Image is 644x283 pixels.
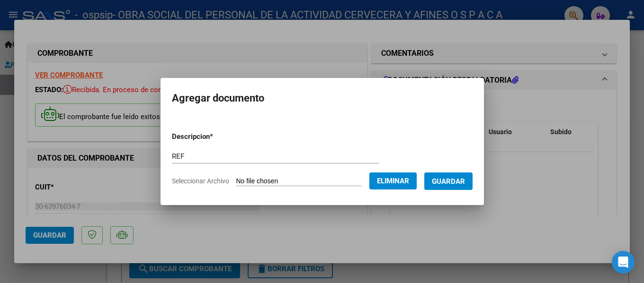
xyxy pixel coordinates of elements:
[432,177,465,186] span: Guardar
[172,89,473,107] h2: Agregar documento
[612,251,635,274] div: Open Intercom Messenger
[369,172,417,189] button: Eliminar
[172,131,262,142] p: Descripcion
[424,172,473,190] button: Guardar
[172,177,229,185] span: Seleccionar Archivo
[377,177,409,185] span: Eliminar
